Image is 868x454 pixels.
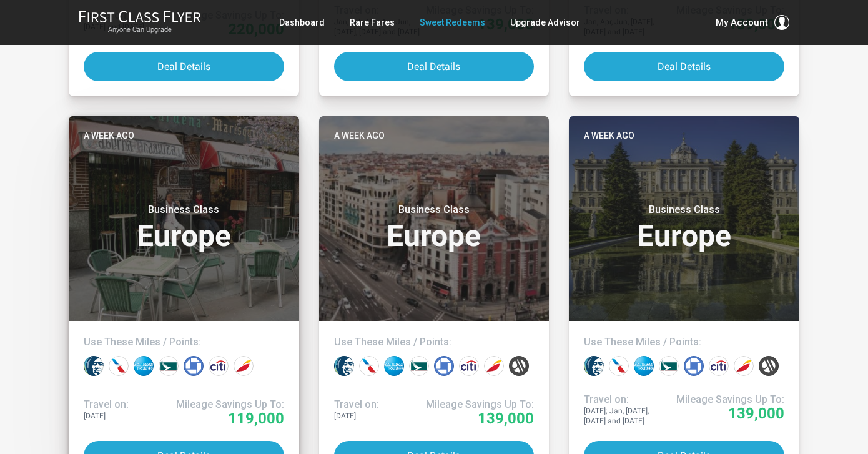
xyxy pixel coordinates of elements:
[584,204,784,251] h3: Europe
[84,204,284,251] h3: Europe
[584,356,604,376] div: Alaska miles
[159,356,179,376] div: Cathay Pacific miles
[209,356,229,376] div: Citi points
[334,336,535,348] h4: Use These Miles / Points:
[434,356,454,376] div: Chase points
[84,52,284,81] button: Deal Details
[109,356,129,376] div: American miles
[334,356,354,376] div: Alaska miles
[709,356,729,376] div: Citi points
[84,356,104,376] div: Alaska miles
[359,356,379,376] div: American miles
[279,11,325,34] a: Dashboard
[459,356,479,376] div: Citi points
[384,356,404,376] div: Amex points
[510,11,580,34] a: Upgrade Advisor
[759,356,779,376] div: Marriott points
[716,15,789,30] button: My Account
[484,356,504,376] div: Iberia miles
[634,356,654,376] div: Amex points
[350,11,395,34] a: Rare Fares
[584,336,784,348] h4: Use These Miles / Points:
[609,356,629,376] div: American miles
[606,204,762,216] small: Business Class
[84,129,134,142] time: A week ago
[734,356,754,376] div: Iberia miles
[79,26,201,34] small: Anyone Can Upgrade
[584,129,634,142] time: A week ago
[584,52,784,81] button: Deal Details
[134,356,154,376] div: Amex points
[716,15,768,30] span: My Account
[659,356,679,376] div: Cathay Pacific miles
[409,356,429,376] div: Cathay Pacific miles
[334,204,535,251] h3: Europe
[334,52,535,81] button: Deal Details
[234,356,254,376] div: Iberia miles
[84,336,284,348] h4: Use These Miles / Points:
[684,356,704,376] div: Chase points
[106,204,262,216] small: Business Class
[79,10,201,35] a: First Class FlyerAnyone Can Upgrade
[509,356,529,376] div: Marriott points
[79,10,201,23] img: First Class Flyer
[334,129,385,142] time: A week ago
[420,11,485,34] a: Sweet Redeems
[356,204,512,216] small: Business Class
[184,356,204,376] div: Chase points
